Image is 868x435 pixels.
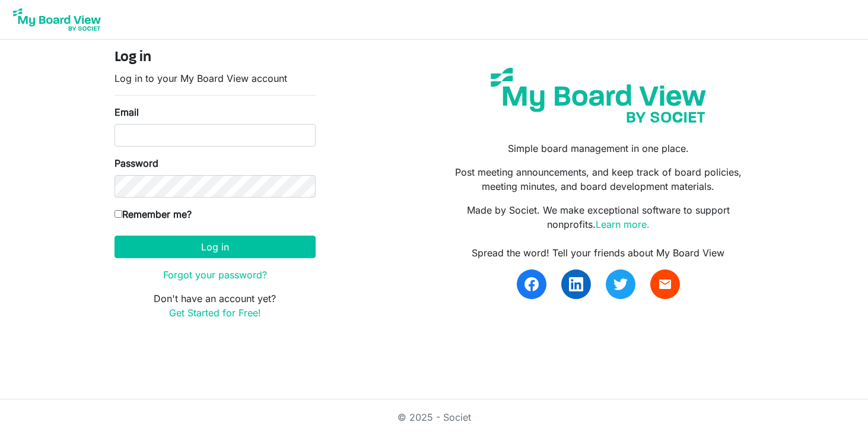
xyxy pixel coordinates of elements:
p: Made by Societ. We make exceptional software to support nonprofits. [443,203,753,231]
img: my-board-view-societ.svg [482,59,715,132]
p: Simple board management in one place. [443,141,753,155]
img: facebook.svg [524,277,539,291]
a: Learn more. [596,218,650,230]
img: My Board View Logo [9,5,104,34]
a: Get Started for Free! [169,307,261,319]
label: Password [115,156,158,170]
input: Remember me? [115,210,122,218]
a: © 2025 - Societ [398,411,471,423]
p: Post meeting announcements, and keep track of board policies, meeting minutes, and board developm... [443,165,753,193]
p: Log in to your My Board View account [115,71,316,85]
h4: Log in [115,49,316,66]
img: twitter.svg [613,277,628,291]
p: Don't have an account yet? [115,291,316,320]
a: Forgot your password? [163,269,267,281]
img: linkedin.svg [569,277,583,291]
label: Email [115,105,139,119]
span: email [658,277,672,291]
label: Remember me? [115,207,192,221]
button: Log in [115,236,316,258]
a: email [650,269,680,299]
div: Spread the word! Tell your friends about My Board View [443,246,753,260]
